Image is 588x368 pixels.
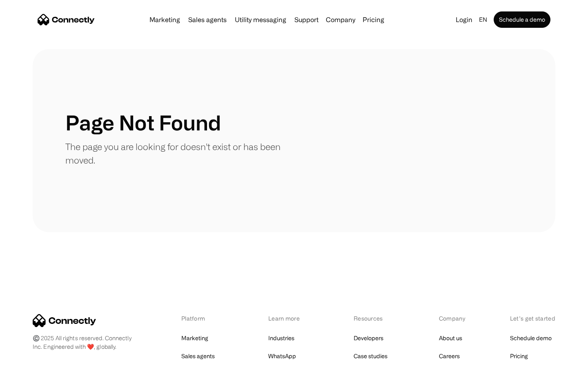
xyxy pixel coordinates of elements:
[65,110,221,135] h1: Page Not Found
[359,16,388,23] a: Pricing
[476,14,492,25] div: en
[181,314,226,323] div: Platform
[479,14,487,25] div: en
[354,332,383,344] a: Developers
[439,350,460,362] a: Careers
[38,13,95,26] a: home
[494,11,550,28] a: Schedule a demo
[268,332,294,344] a: Industries
[8,353,49,365] aside: Language selected: English
[268,314,311,323] div: Learn more
[452,14,476,25] a: Login
[146,16,183,23] a: Marketing
[323,14,358,25] div: Company
[181,350,215,362] a: Sales agents
[268,350,296,362] a: WhatsApp
[16,354,49,365] ul: Language list
[439,332,462,344] a: About us
[510,350,528,362] a: Pricing
[326,14,355,25] div: Company
[232,16,290,23] a: Utility messaging
[65,140,294,167] p: The page you are looking for doesn't exist or has been moved.
[510,314,555,323] div: Let’s get started
[354,350,388,362] a: Case studies
[185,16,230,23] a: Sales agents
[291,16,322,23] a: Support
[181,332,208,344] a: Marketing
[354,314,396,323] div: Resources
[439,314,468,323] div: Company
[510,332,552,344] a: Schedule demo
